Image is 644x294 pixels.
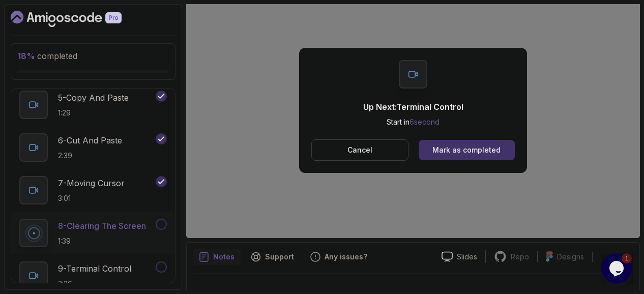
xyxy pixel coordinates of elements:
span: 6 second [409,117,440,126]
p: Slides [457,252,477,262]
button: Mark as completed [419,140,515,160]
p: 1:29 [58,108,129,118]
button: notes button [193,249,241,265]
p: Share [613,252,633,262]
button: Support button [245,249,300,265]
p: Repo [511,252,529,262]
iframe: To enrich screen reader interactions, please activate Accessibility in Grammarly extension settings [601,253,634,284]
button: 7-Moving Cursor3:01 [19,176,167,204]
p: 7 - Moving Cursor [58,177,125,189]
p: Any issues? [325,252,367,262]
p: 8 - Clearing The Screen [58,220,146,232]
p: Designs [557,252,584,262]
button: Share [592,252,633,262]
p: Support [265,252,294,262]
button: Feedback button [304,249,373,265]
span: completed [17,51,77,61]
button: 9-Terminal Control3:26 [19,261,167,290]
p: 6 - Cut And Paste [58,134,122,146]
p: Up Next: Terminal Control [363,101,463,113]
p: 3:01 [58,193,125,203]
button: 8-Clearing The Screen1:39 [19,219,167,247]
p: Notes [213,252,235,262]
button: 5-Copy And Paste1:29 [19,91,167,119]
p: 5 - Copy And Paste [58,92,129,104]
p: 9 - Terminal Control [58,262,131,275]
p: Cancel [347,145,372,155]
p: 3:26 [58,279,131,289]
p: 1:39 [58,236,146,246]
button: 6-Cut And Paste2:39 [19,133,167,162]
p: Start in [363,117,463,127]
button: Cancel [311,139,408,161]
a: Dashboard [11,11,145,27]
div: Mark as completed [432,145,501,155]
p: 2:39 [58,151,122,161]
span: 18 % [17,51,35,61]
a: Slides [433,251,485,262]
